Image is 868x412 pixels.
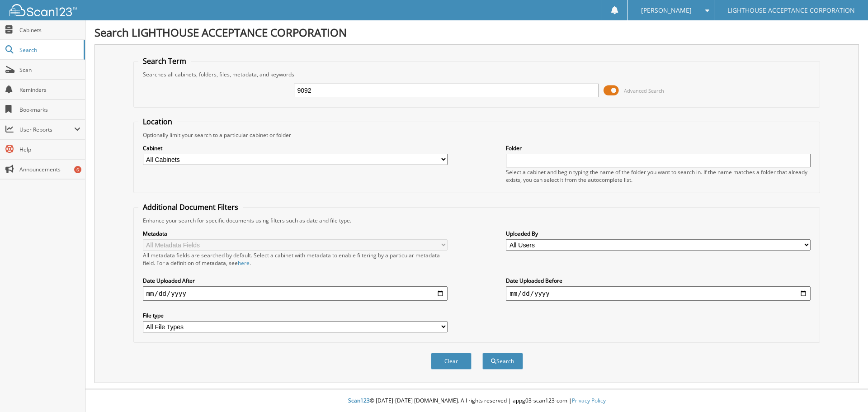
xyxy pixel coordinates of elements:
[138,202,243,212] legend: Additional Document Filters
[506,286,811,301] input: end
[9,4,77,16] img: scan123-logo-white.svg
[641,8,692,13] span: [PERSON_NAME]
[19,106,80,114] span: Bookmarks
[143,277,448,284] label: Date Uploaded After
[348,397,370,404] span: Scan123
[572,397,606,404] a: Privacy Policy
[431,353,472,369] button: Clear
[143,251,448,267] div: All metadata fields are searched by default. Select a cabinet with metadata to enable filtering b...
[94,25,859,40] h1: Search LIGHTHOUSE ACCEPTANCE CORPORATION
[74,166,81,173] div: 6
[138,117,177,127] legend: Location
[624,87,664,94] span: Advanced Search
[506,277,811,284] label: Date Uploaded Before
[506,168,811,184] div: Select a cabinet and begin typing the name of the folder you want to search in. If the name match...
[506,230,811,237] label: Uploaded By
[143,144,448,152] label: Cabinet
[138,131,816,139] div: Optionally limit your search to a particular cabinet or folder
[143,312,448,319] label: File type
[138,217,816,224] div: Enhance your search for specific documents using filters such as date and file type.
[19,126,74,133] span: User Reports
[482,353,523,369] button: Search
[138,71,816,78] div: Searches all cabinets, folders, files, metadata, and keywords
[19,66,80,74] span: Scan
[19,46,79,54] span: Search
[238,259,250,267] a: here
[506,144,811,152] label: Folder
[727,8,855,13] span: LIGHTHOUSE ACCEPTANCE CORPORATION
[19,146,80,153] span: Help
[143,230,448,237] label: Metadata
[143,286,448,301] input: start
[19,86,80,94] span: Reminders
[138,56,191,66] legend: Search Term
[85,390,868,412] div: © [DATE]-[DATE] [DOMAIN_NAME]. All rights reserved | appg03-scan123-com |
[19,166,80,173] span: Announcements
[19,26,80,34] span: Cabinets
[823,369,868,412] iframe: Chat Widget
